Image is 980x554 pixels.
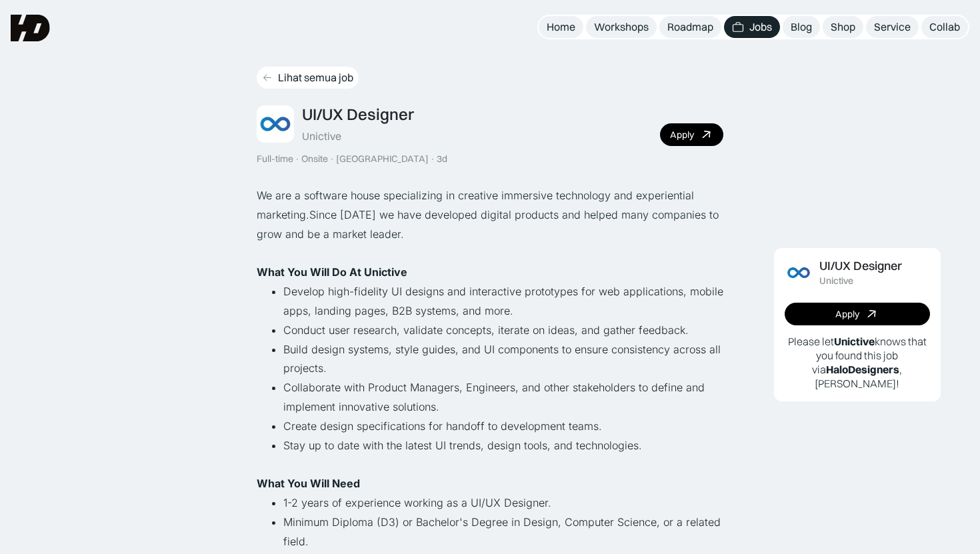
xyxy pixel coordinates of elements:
[667,20,713,34] div: Roadmap
[283,282,723,321] li: Develop high-fidelity UI designs and interactive prototypes for web applications, mobile apps, la...
[749,20,772,34] div: Jobs
[257,105,294,143] img: Job Image
[257,477,360,490] strong: What You Will Need
[785,335,930,390] p: Please let knows that you found this job via , [PERSON_NAME]!
[670,129,694,141] div: Apply
[301,153,328,165] div: Onsite
[929,20,960,34] div: Collab
[257,244,723,263] p: ‍
[823,16,863,38] a: Shop
[547,20,575,34] div: Home
[257,265,407,279] strong: What You Will Do At Unictive
[283,417,723,436] li: Create design specifications for handoff to development teams.
[724,16,780,38] a: Jobs
[783,16,820,38] a: Blog
[283,321,723,340] li: Conduct user research, validate concepts, iterate on ideas, and gather feedback.
[283,340,723,379] li: Build design systems, style guides, and UI components to ensure consistency across all projects.
[921,16,968,38] a: Collab
[785,259,813,287] img: Job Image
[283,513,723,551] li: Minimum Diploma (D3) or Bachelor's Degree in Design, Computer Science, or a related field.
[295,153,300,165] div: ·
[336,153,429,165] div: [GEOGRAPHIC_DATA]
[831,20,855,34] div: Shop
[302,105,414,124] div: UI/UX Designer
[430,153,435,165] div: ·
[659,16,721,38] a: Roadmap
[819,275,853,287] div: Unictive
[660,123,723,146] a: Apply
[278,71,353,85] div: Lihat semua job
[302,129,341,143] div: Unictive
[826,363,899,376] b: HaloDesigners
[791,20,812,34] div: Blog
[257,153,293,165] div: Full-time
[834,335,875,348] b: Unictive
[283,493,723,513] li: 1-2 years of experience working as a UI/UX Designer.
[835,309,859,320] div: Apply
[257,186,723,243] p: We are a software house specializing in creative immersive technology and experiential marketing....
[586,16,657,38] a: Workshops
[874,20,911,34] div: Service
[785,303,930,325] a: Apply
[257,67,359,89] a: Lihat semua job
[437,153,447,165] div: 3d
[594,20,649,34] div: Workshops
[539,16,583,38] a: Home
[866,16,919,38] a: Service
[283,436,723,475] li: Stay up to date with the latest UI trends, design tools, and technologies.
[329,153,335,165] div: ·
[283,378,723,417] li: Collaborate with Product Managers, Engineers, and other stakeholders to define and implement inno...
[819,259,902,273] div: UI/UX Designer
